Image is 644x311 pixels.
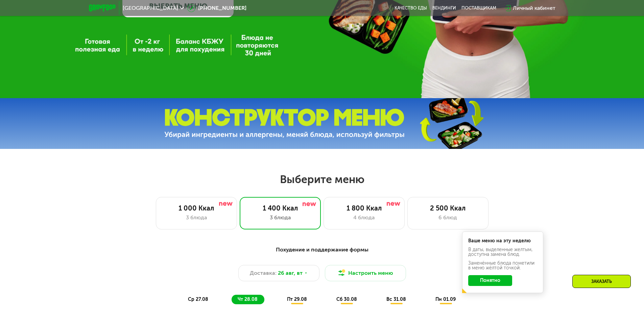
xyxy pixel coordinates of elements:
div: 1 400 Ккал [247,204,314,212]
div: Заказать [572,275,631,288]
div: Ваше меню на эту неделю [468,239,537,243]
span: Доставка: [250,269,277,277]
span: чт 28.08 [238,296,258,302]
div: 3 блюда [163,214,230,222]
span: [GEOGRAPHIC_DATA] [123,5,178,11]
a: [PHONE_NUMBER] [187,4,246,12]
h2: Выберите меню [22,173,622,186]
span: пн 01.09 [435,296,456,302]
span: 26 авг, вт [278,269,303,277]
a: Качество еды [395,5,427,11]
span: сб 30.08 [336,296,357,302]
div: 2 500 Ккал [414,204,481,212]
span: пт 29.08 [287,296,307,302]
div: 1 800 Ккал [331,204,398,212]
div: Заменённые блюда пометили в меню жёлтой точкой. [468,261,537,270]
a: Вендинги [432,5,456,11]
div: 3 блюда [247,214,314,222]
span: ср 27.08 [188,296,208,302]
span: вс 31.08 [386,296,406,302]
div: 1 000 Ккал [163,204,230,212]
button: Настроить меню [325,265,406,281]
button: Понятно [468,275,512,286]
div: поставщикам [461,5,496,11]
div: Похудение и поддержание формы [122,246,522,254]
div: 6 блюд [414,214,481,222]
div: В даты, выделенные желтым, доступна замена блюд. [468,247,537,257]
div: 4 блюда [331,214,398,222]
div: Личный кабинет [513,4,555,12]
